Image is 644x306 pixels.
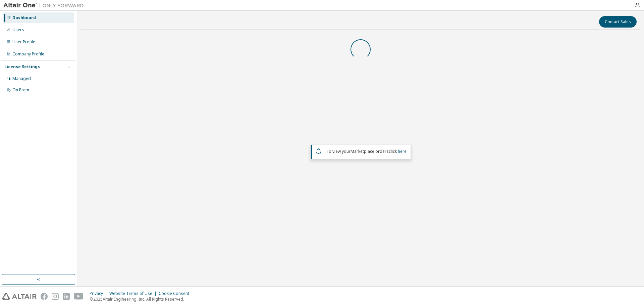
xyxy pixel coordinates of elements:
[63,293,70,300] img: linkedin.svg
[3,2,87,9] img: Altair One
[109,291,159,296] div: Website Terms of Use
[326,148,407,154] span: To view your click
[2,293,37,300] img: altair_logo.svg
[4,64,40,70] div: License Settings
[12,15,36,20] div: Dashboard
[90,296,193,302] p: © 2025 Altair Engineering, Inc. All Rights Reserved.
[12,39,35,45] div: User Profile
[12,27,24,33] div: Users
[41,293,48,300] img: facebook.svg
[12,87,29,93] div: On Prem
[159,291,193,296] div: Cookie Consent
[12,51,44,57] div: Company Profile
[599,16,637,28] button: Contact Sales
[398,148,407,154] a: here
[90,291,109,296] div: Privacy
[351,148,389,154] em: Marketplace orders
[52,293,59,300] img: instagram.svg
[74,293,84,300] img: youtube.svg
[12,76,31,81] div: Managed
